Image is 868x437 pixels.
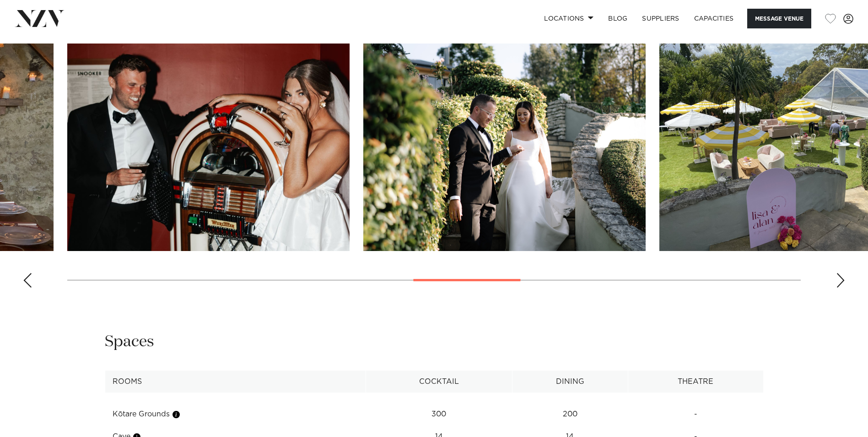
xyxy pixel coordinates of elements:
[601,9,635,28] a: BLOG
[512,371,628,393] th: Dining
[67,44,350,251] swiper-slide: 9 / 17
[687,9,741,28] a: Capacities
[635,9,686,28] a: SUPPLIERS
[15,10,65,27] img: nzv-logo.png
[537,9,601,28] a: Locations
[366,403,512,426] td: 300
[628,403,763,426] td: -
[105,371,366,393] th: Rooms
[512,403,628,426] td: 200
[363,44,646,251] swiper-slide: 10 / 17
[628,371,763,393] th: Theatre
[366,371,512,393] th: Cocktail
[105,332,154,352] h2: Spaces
[105,403,366,426] td: Kōtare Grounds
[747,9,811,28] button: Message Venue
